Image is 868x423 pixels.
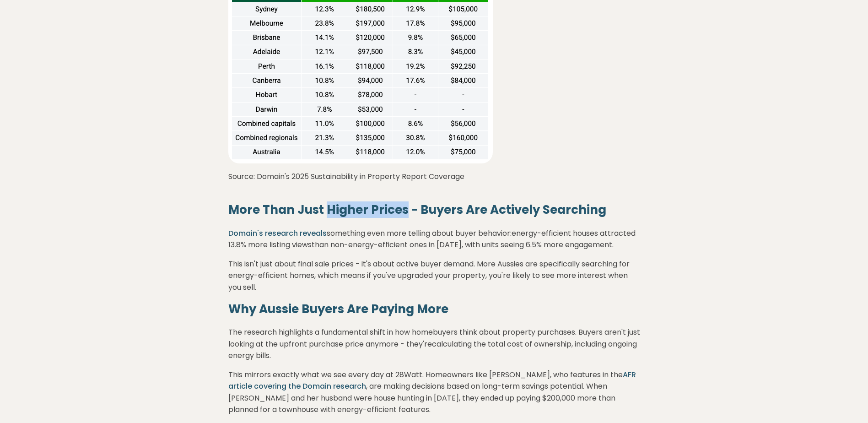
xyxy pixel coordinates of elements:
span: The research highlights a fundamental shift in how homebuyers think about property purchases. Buy... [228,327,640,361]
a: Domain's research reveals [228,228,327,239]
span: something even more telling about buyer behavior: than non-energy-efficient ones in [DATE], with ... [228,228,636,250]
span: This isn't just about final sale prices - it's about active buyer demand. More Aussies are specif... [228,259,630,293]
span: calculating the total cost of ownership [432,339,571,349]
span: Source: Domain's 2025 Sustainability in Property Report Coverage [228,171,464,182]
span: More Than Just Higher Prices - Buyers Are Actively Searching [228,201,606,218]
span: This mirrors exactly what we see every day at 28Watt. Homeowners like [PERSON_NAME], who features... [228,369,636,415]
span: Why Aussie Buyers Are Paying More [228,301,448,317]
